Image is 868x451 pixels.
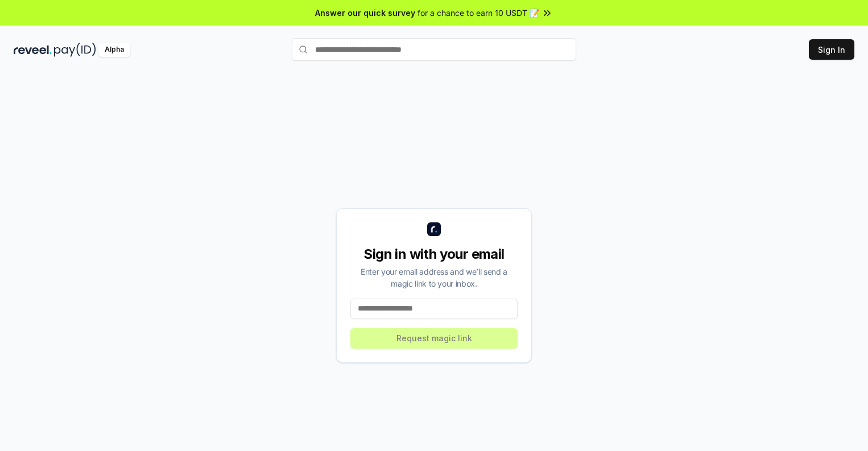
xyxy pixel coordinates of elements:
[427,222,441,236] img: logo_small
[315,7,415,19] span: Answer our quick survey
[418,7,539,19] span: for a chance to earn 10 USDT 📝
[14,43,52,57] img: reveel_dark
[350,266,518,289] div: Enter your email address and we’ll send a magic link to your inbox.
[98,43,130,57] div: Alpha
[350,245,518,263] div: Sign in with your email
[809,39,854,60] button: Sign In
[54,43,96,57] img: pay_id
